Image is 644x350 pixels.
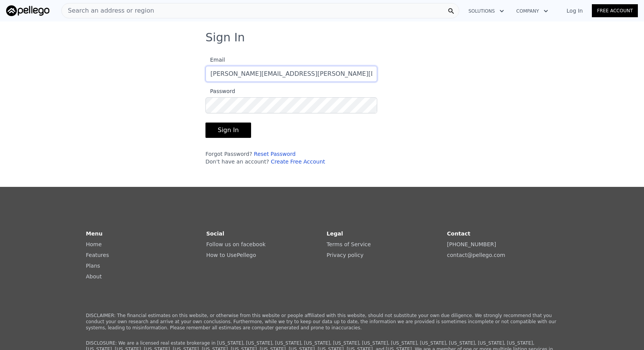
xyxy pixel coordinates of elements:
[327,241,371,247] a: Terms of Service
[206,231,224,237] strong: Social
[205,88,235,94] span: Password
[327,231,343,237] strong: Legal
[86,252,109,258] a: Features
[205,57,225,63] span: Email
[205,150,377,165] div: Forgot Password? Don't have an account?
[447,252,505,258] a: contact@pellego.com
[86,312,558,331] p: DISCLAIMER: The financial estimates on this website, or otherwise from this website or people aff...
[254,151,296,157] a: Reset Password
[205,97,377,113] input: Password
[206,241,266,247] a: Follow us on facebook
[86,231,102,237] strong: Menu
[447,231,470,237] strong: Contact
[557,7,592,15] a: Log In
[327,252,363,258] a: Privacy policy
[205,123,251,138] button: Sign In
[510,4,554,18] button: Company
[206,252,256,258] a: How to UsePellego
[6,5,49,16] img: Pellego
[86,273,102,280] a: About
[86,241,102,247] a: Home
[447,241,496,247] a: [PHONE_NUMBER]
[462,4,510,18] button: Solutions
[271,159,325,165] a: Create Free Account
[205,31,439,44] h3: Sign In
[86,263,100,269] a: Plans
[592,4,638,17] a: Free Account
[62,6,154,15] span: Search an address or region
[205,66,377,82] input: Email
